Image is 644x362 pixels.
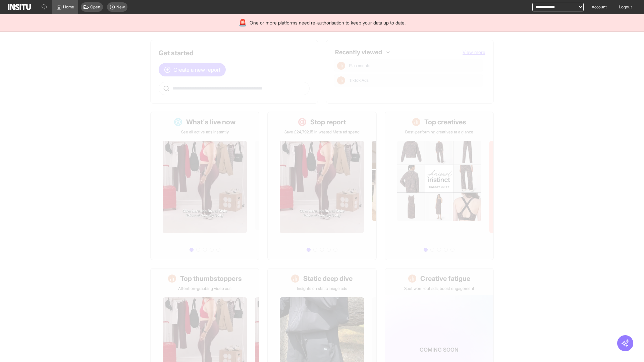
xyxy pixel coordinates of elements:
[116,4,125,10] span: New
[90,4,100,10] span: Open
[63,4,74,10] span: Home
[238,18,247,27] div: 🚨
[250,19,406,26] span: One or more platforms need re-authorisation to keep your data up to date.
[8,4,31,10] img: Logo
